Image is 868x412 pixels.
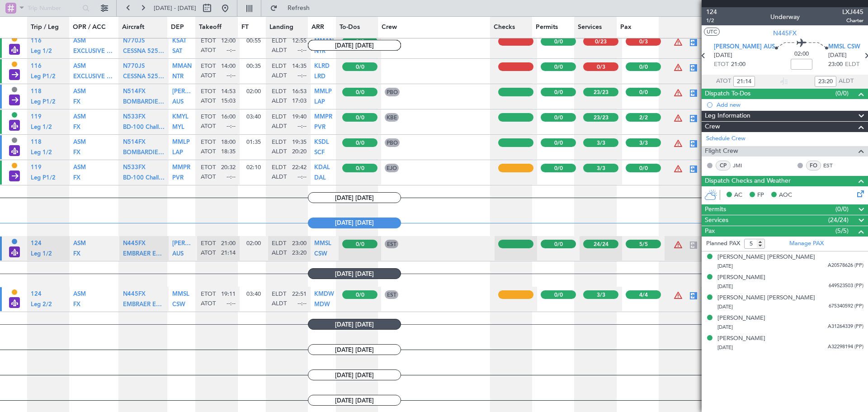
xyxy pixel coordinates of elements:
[172,243,193,249] a: [PERSON_NAME]
[73,152,80,158] a: FX
[314,114,332,120] span: MMPR
[123,302,212,308] span: EMBRAER EMB-545 Praetor 500
[31,142,42,148] a: 118
[828,60,843,69] span: 23:00
[340,23,360,32] span: To-Dos
[123,142,146,148] a: N514FX
[31,251,52,257] span: Leg 1/2
[314,89,332,95] span: MMLP
[794,50,809,59] span: 02:00
[172,150,183,156] span: LAP
[308,40,401,51] span: [DATE] [DATE]
[171,23,184,32] span: DEP
[272,97,287,105] span: ALDT
[246,62,261,70] span: 00:35
[123,66,145,72] a: N770JS
[31,23,59,32] span: Trip / Leg
[201,88,216,96] span: ETOT
[31,99,56,105] span: Leg P1/2
[705,226,715,237] span: Pax
[172,167,190,173] a: MMPR
[292,62,307,71] span: 14:35
[201,62,216,71] span: ETOT
[172,63,192,69] span: MMAN
[828,323,863,331] span: A31264339 (PP)
[201,240,216,248] span: ETOT
[31,150,52,156] span: Leg 1/2
[815,76,836,87] input: --:--
[716,161,731,170] div: CP
[308,218,401,228] span: [DATE] [DATE]
[172,99,184,105] span: AUS
[221,88,236,96] span: 14:53
[717,283,733,290] span: [DATE]
[823,161,844,170] a: EST
[308,369,401,380] span: [DATE] [DATE]
[123,74,198,80] span: CESSNA 525B Citation CJ3
[31,114,42,120] span: 119
[717,294,815,303] div: [PERSON_NAME] [PERSON_NAME]
[705,122,720,132] span: Crew
[73,139,86,145] span: ASM
[292,113,307,121] span: 19:40
[73,66,86,72] a: ASM
[123,101,165,107] a: BOMBARDIER BD-100 Challenger 3500
[73,167,86,173] a: ASM
[314,117,332,123] a: MMPR
[279,5,317,11] span: Refresh
[578,23,602,32] span: Services
[73,74,120,80] span: EXCLUSIVE JETS
[314,251,327,257] span: CSW
[201,249,216,257] span: ATOT
[201,300,216,308] span: ATOT
[314,66,330,72] a: KLRD
[292,138,307,147] span: 19:35
[806,161,821,170] div: FO
[73,63,86,69] span: ASM
[73,117,86,123] a: ASM
[201,290,216,298] span: ETOT
[226,72,236,80] span: --:--
[839,77,854,86] span: ALDT
[31,117,42,123] a: 119
[31,165,42,170] span: 119
[172,142,190,148] a: MMLP
[226,173,236,181] span: --:--
[172,253,184,259] a: AUS
[172,304,185,310] a: CSW
[292,88,307,96] span: 16:53
[31,74,56,80] span: Leg P1/2
[536,23,558,32] span: Permits
[272,173,287,181] span: ALDT
[73,91,86,97] a: ASM
[297,173,307,181] span: --:--
[31,63,42,69] span: 116
[73,291,86,297] span: ASM
[308,319,401,330] span: [DATE] [DATE]
[73,251,80,257] span: FX
[172,291,189,297] span: MMSL
[835,89,849,98] span: (0/0)
[154,4,196,12] span: [DATE] - [DATE]
[73,124,80,130] span: FX
[31,304,52,310] a: Leg 2/2
[308,192,401,203] span: [DATE] [DATE]
[246,113,261,121] span: 03:40
[292,164,307,172] span: 22:42
[172,165,190,170] span: MMPR
[717,344,733,351] span: [DATE]
[73,294,86,300] a: ASM
[172,139,190,145] span: MMLP
[292,97,307,105] span: 17:03
[73,101,80,107] a: FX
[31,167,42,173] a: 119
[716,77,731,86] span: ATOT
[314,302,330,308] span: MDW
[706,7,717,17] span: 124
[172,66,192,72] a: MMAN
[123,165,146,170] span: N533FX
[314,167,330,173] a: KDAL
[272,72,287,80] span: ALDT
[314,150,325,156] span: SCF
[123,91,146,97] a: N514FX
